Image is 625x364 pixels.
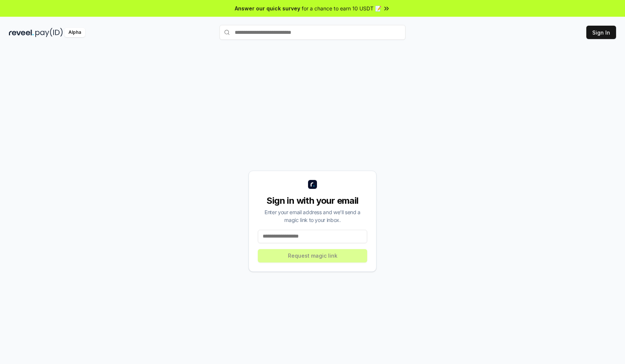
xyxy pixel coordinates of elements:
[258,195,367,207] div: Sign in with your email
[35,28,63,37] img: pay_id
[308,180,317,189] img: logo_small
[302,4,381,12] span: for a chance to earn 10 USDT 📝
[235,4,300,12] span: Answer our quick survey
[258,208,367,224] div: Enter your email address and we’ll send a magic link to your inbox.
[64,28,85,37] div: Alpha
[586,26,616,39] button: Sign In
[9,28,34,37] img: reveel_dark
